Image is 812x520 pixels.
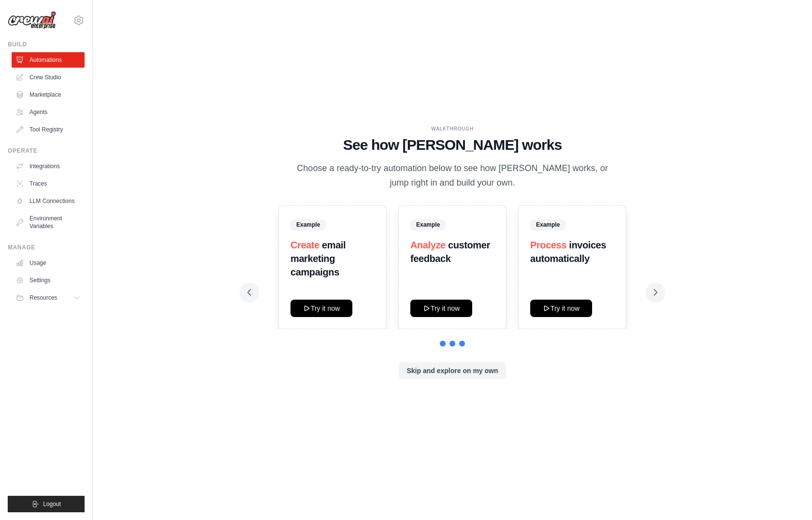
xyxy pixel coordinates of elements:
[43,500,61,508] span: Logout
[8,496,85,512] button: Logout
[12,104,85,120] a: Agents
[12,290,85,305] button: Resources
[12,211,85,234] a: Environment Variables
[8,41,85,48] div: Build
[290,240,319,250] span: Create
[290,161,615,190] p: Choose a ready-to-try automation below to see how [PERSON_NAME] works, or jump right in and build...
[12,87,85,102] a: Marketplace
[12,70,85,85] a: Crew Studio
[12,176,85,191] a: Traces
[530,240,606,264] strong: invoices automatically
[12,159,85,174] a: Integrations
[29,294,57,302] span: Resources
[12,273,85,288] a: Settings
[12,255,85,271] a: Usage
[410,300,472,317] button: Try it now
[410,219,446,230] span: Example
[410,240,446,250] span: Analyze
[12,122,85,137] a: Tool Registry
[12,52,85,68] a: Automations
[530,240,566,250] span: Process
[8,147,85,155] div: Operate
[530,300,592,317] button: Try it now
[530,219,565,230] span: Example
[8,244,85,251] div: Manage
[12,193,85,209] a: LLM Connections
[247,136,657,154] h1: See how [PERSON_NAME] works
[290,240,346,277] strong: email marketing campaigns
[290,300,352,317] button: Try it now
[410,240,490,264] strong: customer feedback
[247,125,657,132] div: WALKTHROUGH
[8,11,56,29] img: Logo
[399,362,506,379] button: Skip and explore on my own
[290,219,326,230] span: Example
